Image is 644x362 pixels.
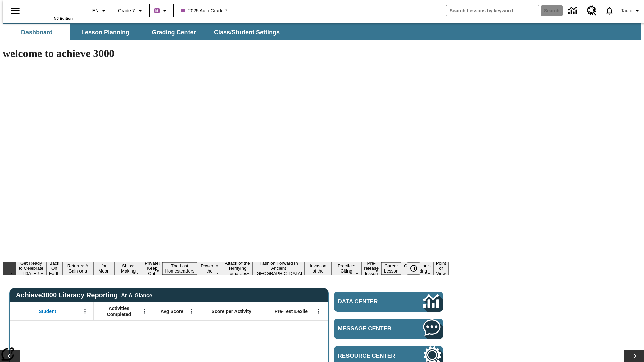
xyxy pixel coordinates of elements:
[624,350,644,362] button: Lesson carousel, Next
[140,24,207,40] button: Grading Center
[118,7,135,14] span: Grade 7
[3,24,286,40] div: SubNavbar
[407,262,427,275] div: Pause
[142,260,162,277] button: Slide 6 Private! Keep Out!
[583,2,601,20] a: Resource Center, Will open in new tab
[93,257,115,280] button: Slide 4 Time for Moon Rules?
[275,308,308,314] span: Pre-Test Lexile
[46,260,62,277] button: Slide 2 Back On Earth
[334,292,443,312] a: Data Center
[334,319,443,339] a: Message Center
[54,16,73,20] span: NJ Edition
[39,308,56,314] span: Student
[214,28,280,36] span: Class/Student Settings
[152,5,171,17] button: Boost Class color is purple. Change class color
[152,28,196,36] span: Grading Center
[3,47,449,60] h1: welcome to achieve 3000
[338,353,403,359] span: Resource Center
[401,257,433,280] button: Slide 15 The Constitution's Balancing Act
[155,6,159,15] span: B
[62,257,93,280] button: Slide 3 Free Returns: A Gain or a Drain?
[222,260,253,277] button: Slide 9 Attack of the Terrifying Tomatoes
[601,2,618,19] a: Notifications
[16,291,152,299] span: Achieve3000 Literacy Reporting
[81,28,129,36] span: Lesson Planning
[446,5,539,16] input: search field
[381,262,401,275] button: Slide 14 Career Lesson
[162,262,197,275] button: Slide 7 The Last Homesteaders
[338,298,401,305] span: Data Center
[80,306,90,316] button: Open Menu
[305,257,331,280] button: Slide 11 The Invasion of the Free CD
[115,257,142,280] button: Slide 5 Cruise Ships: Making Waves
[253,260,305,277] button: Slide 10 Fashion Forward in Ancient Rome
[314,306,324,316] button: Open Menu
[618,5,644,17] button: Profile/Settings
[361,260,381,277] button: Slide 13 Pre-release lesson
[29,3,73,16] a: Home
[186,306,196,316] button: Open Menu
[212,308,252,314] span: Score per Activity
[139,306,149,316] button: Open Menu
[407,262,420,275] button: Pause
[16,260,46,277] button: Slide 1 Get Ready to Celebrate Juneteenth!
[21,28,53,36] span: Dashboard
[433,260,449,277] button: Slide 16 Point of View
[5,1,25,21] button: Open side menu
[197,257,222,280] button: Slide 8 Solar Power to the People
[92,7,99,14] span: EN
[209,24,285,40] button: Class/Student Settings
[115,5,147,17] button: Grade: Grade 7, Select a grade
[29,2,73,20] div: Home
[89,5,111,17] button: Language: EN, Select a language
[331,257,361,280] button: Slide 12 Mixed Practice: Citing Evidence
[3,24,70,40] button: Dashboard
[338,325,403,332] span: Message Center
[160,308,183,314] span: Avg Score
[97,305,141,317] span: Activities Completed
[564,2,583,20] a: Data Center
[121,291,152,299] div: At-A-Glance
[181,7,228,14] span: 2025 Auto Grade 7
[3,23,641,40] div: SubNavbar
[72,24,139,40] button: Lesson Planning
[621,7,632,14] span: Tauto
